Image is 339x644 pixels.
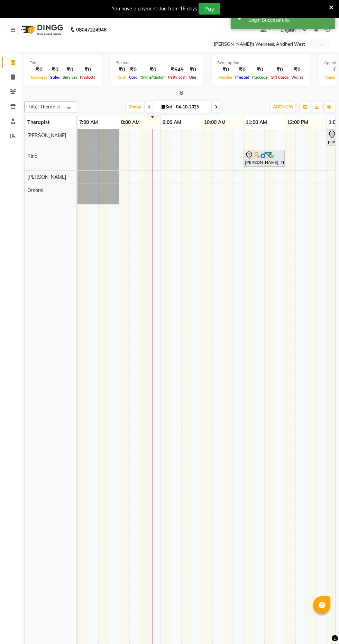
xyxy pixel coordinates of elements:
[49,75,61,80] span: Sales
[27,187,43,193] span: Omomi
[18,20,65,39] img: logo
[271,102,295,112] button: ADD NEW
[27,153,37,159] span: Rina
[160,104,174,109] span: Sat
[139,75,167,80] span: Online/Custom
[290,75,304,80] span: Wallet
[310,616,332,637] iframe: chat widget
[116,66,128,74] div: ₹0
[167,75,188,80] span: Petty cash
[27,119,49,125] span: Therapist
[119,117,141,127] a: 8:00 AM
[128,75,139,80] span: Card
[112,5,197,12] div: You have a payment due from 16 days
[217,60,304,66] div: Redemption
[49,66,61,74] div: ₹0
[30,66,49,74] div: ₹0
[128,66,139,74] div: ₹0
[30,75,49,80] span: Expenses
[217,75,234,80] span: Voucher
[30,60,97,66] div: Total
[61,75,79,80] span: Services
[251,66,269,74] div: ₹0
[76,20,107,39] b: 08047224946
[27,174,66,180] span: [PERSON_NAME]
[79,66,97,74] div: ₹0
[244,117,269,127] a: 11:00 AM
[290,66,304,74] div: ₹0
[174,102,209,112] input: 2025-10-04
[188,66,198,74] div: ₹0
[273,104,293,109] span: ADD NEW
[188,75,198,80] span: Due
[217,66,234,74] div: ₹0
[127,102,144,112] span: Today
[116,60,198,66] div: Finance
[202,117,227,127] a: 10:00 AM
[234,66,251,74] div: ₹0
[167,66,188,74] div: ₹649
[269,75,290,80] span: Gift Cards
[61,66,79,74] div: ₹0
[285,117,310,127] a: 12:00 PM
[27,132,66,139] span: [PERSON_NAME]
[139,66,167,74] div: ₹0
[269,66,290,74] div: ₹0
[251,75,269,80] span: Package
[77,117,100,127] a: 7:00 AM
[161,117,183,127] a: 9:00 AM
[116,75,128,80] span: Cash
[244,151,284,166] div: [PERSON_NAME], TK03, 11:00 AM-12:00 PM, [DATE] Offer 60 Min
[199,3,220,15] button: Pay
[248,17,330,24] div: Login Successfully.
[234,75,251,80] span: Prepaid
[29,104,60,109] span: Filter Therapist
[79,75,97,80] span: Products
